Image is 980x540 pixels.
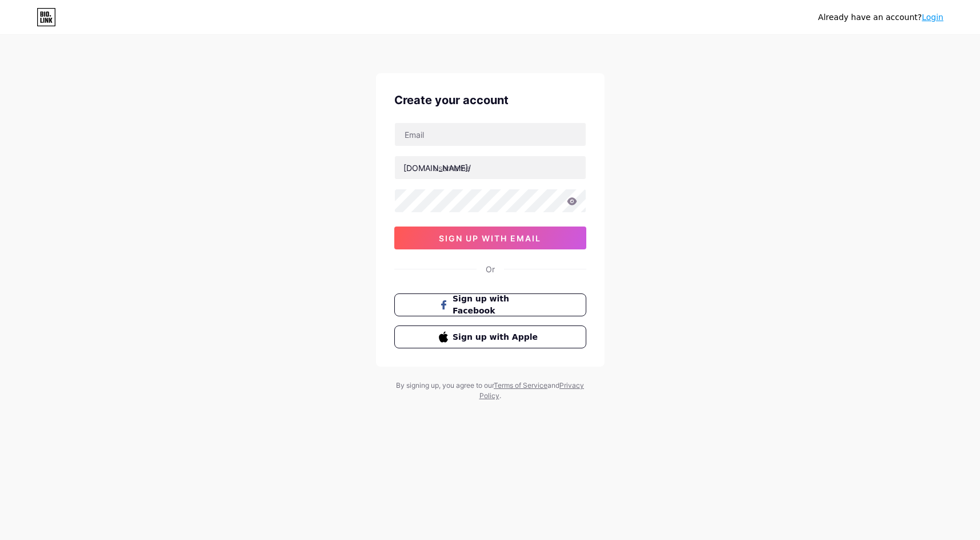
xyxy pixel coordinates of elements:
div: Create your account [394,92,586,109]
input: Email [395,123,586,146]
div: Already have an account? [818,11,943,23]
span: sign up with email [439,233,541,243]
input: username [395,156,586,179]
button: Sign up with Apple [394,325,586,348]
a: Terms of Service [494,381,547,390]
div: By signing up, you agree to our and . [393,380,587,401]
span: Sign up with Apple [453,331,541,343]
a: Login [922,13,943,22]
button: Sign up with Facebook [394,293,586,316]
span: Sign up with Facebook [453,293,541,317]
button: sign up with email [394,227,586,249]
div: [DOMAIN_NAME]/ [403,162,471,174]
div: Or [486,263,495,275]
